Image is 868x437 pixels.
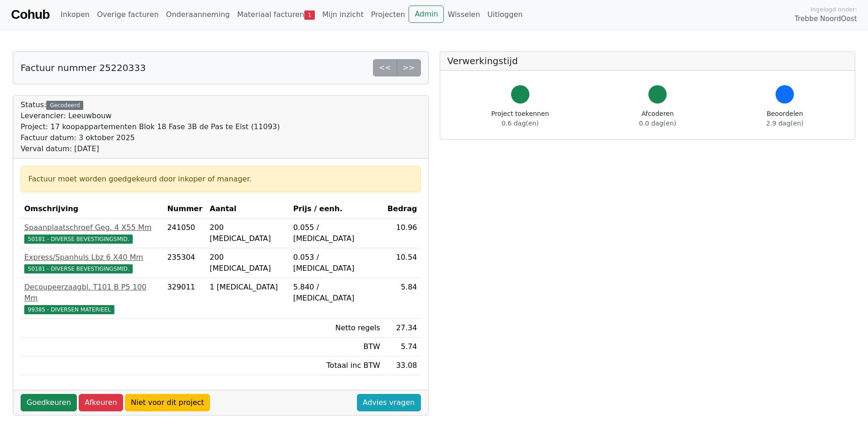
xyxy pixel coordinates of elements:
a: Afkeuren [79,394,123,411]
a: Projecten [367,5,409,24]
div: Gecodeerd [46,101,83,110]
div: Afcoderen [639,109,676,128]
a: Materiaal facturen1 [233,5,318,24]
td: 33.08 [384,356,421,375]
a: Uitloggen [484,5,526,24]
div: Spaanplaatschroef Geg. 4 X55 Mm [24,222,160,233]
a: Niet voor dit project [125,394,210,411]
td: 10.54 [384,248,421,278]
div: 200 [MEDICAL_DATA] [210,222,286,244]
a: Express/Spanhuls Lbz 6 X40 Mm50181 - DIVERSE BEVESTIGINGSMID. [24,252,160,274]
th: Nummer [163,200,206,218]
span: 50181 - DIVERSE BEVESTIGINGSMID. [24,264,133,273]
th: Prijs / eenh. [290,200,384,218]
div: Express/Spanhuls Lbz 6 X40 Mm [24,252,160,263]
a: Spaanplaatschroef Geg. 4 X55 Mm50181 - DIVERSE BEVESTIGINGSMID. [24,222,160,244]
div: Project toekennen [491,109,549,128]
a: Wisselen [444,5,484,24]
span: 2.9 dag(en) [766,120,803,127]
a: Decoupeerzaagbl. T101 B P5 100 Mm99385 - DIVERSEN MATERIEEL [24,282,160,315]
a: Inkopen [57,5,93,24]
a: Goedkeuren [21,394,77,411]
div: 200 [MEDICAL_DATA] [210,252,286,274]
div: 0.055 / [MEDICAL_DATA] [293,222,380,244]
a: Cohub [11,4,49,26]
span: 99385 - DIVERSEN MATERIEEL [24,305,114,314]
th: Bedrag [384,200,421,218]
span: 0.0 dag(en) [639,120,676,127]
span: Trebbe NoordOost [795,14,857,24]
span: 0.6 dag(en) [501,120,539,127]
div: 1 [MEDICAL_DATA] [210,282,286,293]
td: Totaal inc BTW [290,356,384,375]
a: Admin [409,5,444,23]
th: Omschrijving [21,200,163,218]
h5: Verwerkingstijd [447,55,848,66]
div: Decoupeerzaagbl. T101 B P5 100 Mm [24,282,160,304]
div: 0.053 / [MEDICAL_DATA] [293,252,380,274]
a: Onderaanneming [162,5,233,24]
td: 329011 [163,278,206,319]
span: 50181 - DIVERSE BEVESTIGINGSMID. [24,235,133,244]
th: Aantal [206,200,289,218]
td: Netto regels [290,319,384,338]
div: Project: 17 koopappartementen Blok 18 Fase 3B de Pas te Elst (11093) [21,121,280,132]
div: Factuur moet worden goedgekeurd door inkoper of manager. [28,174,413,185]
td: 5.74 [384,338,421,356]
td: 241050 [163,218,206,248]
td: BTW [290,338,384,356]
a: Overige facturen [93,5,162,24]
td: 235304 [163,248,206,278]
td: 5.84 [384,278,421,319]
div: Beoordelen [766,109,803,128]
div: Verval datum: [DATE] [21,143,280,154]
div: Status: [21,99,280,154]
div: Leverancier: Leeuwbouw [21,110,280,121]
a: Advies vragen [357,394,421,411]
div: Factuur datum: 3 oktober 2025 [21,132,280,143]
td: 10.96 [384,218,421,248]
a: Mijn inzicht [318,5,367,24]
span: 1 [304,11,315,20]
td: 27.34 [384,319,421,338]
h5: Factuur nummer 25220333 [21,62,146,73]
span: Ingelogd onder: [810,5,857,14]
div: 5.840 / [MEDICAL_DATA] [293,282,380,304]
